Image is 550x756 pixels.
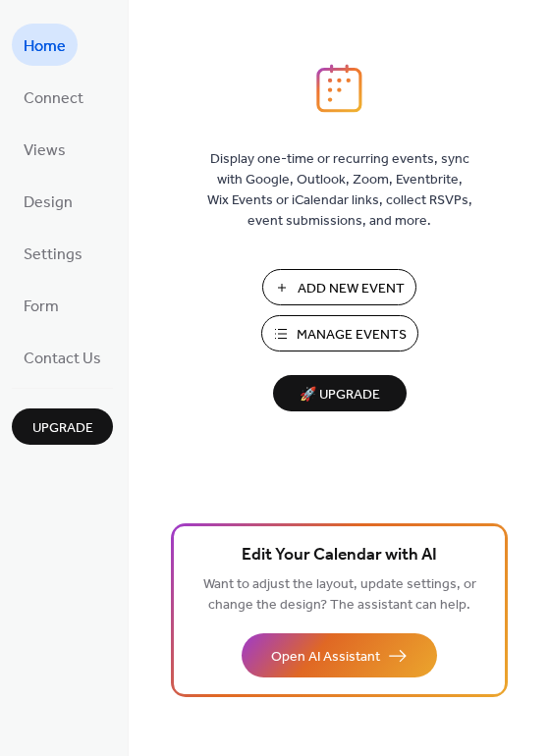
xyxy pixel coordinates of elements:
[12,408,113,445] button: Upgrade
[262,269,416,305] button: Add New Event
[285,382,395,408] span: 🚀 Upgrade
[12,336,113,378] a: Contact Us
[207,149,472,232] span: Display one-time or recurring events, sync with Google, Outlook, Zoom, Eventbrite, Wix Events or ...
[271,647,380,668] span: Open AI Assistant
[242,633,437,677] button: Open AI Assistant
[316,64,361,113] img: logo_icon.svg
[261,315,418,351] button: Manage Events
[12,76,95,118] a: Connect
[203,571,476,619] span: Want to adjust the layout, update settings, or change the design? The assistant can help.
[12,180,84,222] a: Design
[12,284,71,326] a: Form
[12,128,78,170] a: Views
[24,83,83,114] span: Connect
[297,325,407,346] span: Manage Events
[242,542,437,569] span: Edit Your Calendar with AI
[24,292,59,322] span: Form
[298,279,405,299] span: Add New Event
[24,240,82,270] span: Settings
[12,24,78,66] a: Home
[273,375,407,411] button: 🚀 Upgrade
[24,31,66,62] span: Home
[12,232,94,274] a: Settings
[24,188,73,218] span: Design
[32,418,93,439] span: Upgrade
[24,344,101,374] span: Contact Us
[24,135,66,166] span: Views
